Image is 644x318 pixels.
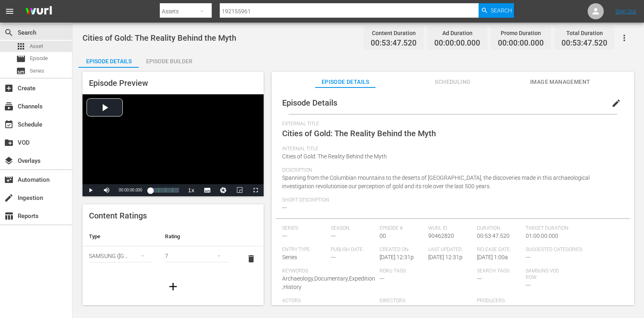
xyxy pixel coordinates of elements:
span: --- [282,204,287,211]
span: Cities of Gold: The Reality Behind the Myth [282,129,436,138]
span: Actors [282,298,376,304]
button: Episode Builder [139,52,199,68]
span: Producers [477,298,570,304]
div: Progress Bar [150,188,179,193]
button: Mute [99,184,115,196]
button: Playback Rate [183,184,199,196]
button: Episode Details [78,52,139,68]
span: Duration: [477,225,522,232]
span: Schedule [4,120,14,129]
span: Description [282,167,619,174]
span: Series [16,66,26,76]
span: Episode [30,54,48,62]
span: Cities of Gold: The Reality Behind the Myth [282,153,387,160]
span: 00:53:47.520 [477,233,510,239]
div: SAMSUNG ([GEOGRAPHIC_DATA] (the Republic of)) [89,245,152,267]
div: Ad Duration [434,27,480,39]
span: Spanning from the Columbian mountains to the deserts of [GEOGRAPHIC_DATA], the discoveries made i... [282,175,590,189]
span: [DATE] 12:31p [428,254,462,260]
button: edit [607,94,626,113]
span: Series [30,67,44,75]
div: Episode Details [78,52,139,71]
span: Automation [4,175,14,185]
button: Subtitles [199,184,215,196]
span: menu [5,6,14,16]
span: 00 [380,233,386,239]
span: Episode Preview [89,78,148,88]
span: 00:00:00.000 [498,39,544,48]
span: Asset [30,42,43,50]
span: --- [331,254,336,260]
span: edit [611,98,621,108]
span: VOD [4,138,14,148]
span: [DATE] 1:00a [477,254,508,260]
span: Ingestion [4,193,14,203]
span: Created On: [380,247,424,253]
span: Samsung VOD Row: [526,268,570,281]
span: --- [477,275,482,282]
button: Picture-in-Picture [231,184,248,196]
span: Season: [331,225,376,232]
span: Archaeology,Documentary,Expedition,History [282,275,375,290]
span: 90462820 [428,233,454,239]
span: Reports [4,211,14,221]
div: Episode Builder [139,52,199,71]
div: Promo Duration [498,27,544,39]
span: --- [380,305,384,312]
table: simple table [83,227,264,271]
span: Episode [16,54,26,64]
span: Episode Details [315,77,376,87]
span: --- [380,275,384,282]
span: Short Description [282,197,619,204]
th: Type [83,227,159,246]
span: 00:00:00.000 [434,39,480,48]
div: 7 [165,245,228,267]
button: delete [242,249,261,268]
span: Cities of Gold: The Reality Behind the Myth [83,33,236,43]
div: Content Duration [371,27,417,39]
span: Directors [380,298,473,304]
span: Channels [4,102,14,111]
span: --- [282,305,287,312]
th: Rating [159,227,235,246]
span: --- [282,233,287,239]
span: 01:00:00.000 [526,233,558,239]
span: Roku Tags: [380,268,473,274]
span: Keywords: [282,268,376,274]
span: Search Tags: [477,268,522,274]
span: Image Management [530,77,590,87]
span: Last Updated: [428,247,473,253]
span: --- [477,305,482,312]
span: Entry Type: [282,247,327,253]
span: Publish Date: [331,247,376,253]
a: Sign Out [615,8,636,15]
span: Episode Details [282,98,337,108]
span: Series: [282,225,327,232]
span: 00:53:47.520 [371,39,417,48]
button: Fullscreen [248,184,264,196]
span: Internal Title [282,146,619,152]
button: Play [83,184,99,196]
span: [DATE] 12:31p [380,254,414,260]
span: External Title [282,121,619,127]
span: Episode #: [380,225,424,232]
span: Suggested Categories: [526,247,619,253]
span: Asset [16,42,26,51]
span: delete [246,254,256,264]
button: Search [479,3,514,18]
span: Wurl ID: [428,225,473,232]
span: Target Duration: [526,225,619,232]
span: 00:53:47.520 [561,39,607,48]
span: Overlays [4,156,14,166]
span: Search [4,28,14,37]
div: Total Duration [561,27,607,39]
span: Search [491,3,512,18]
span: --- [331,233,336,239]
span: Content Ratings [89,211,147,220]
span: Scheduling [423,77,483,87]
button: Jump To Time [215,184,231,196]
span: Series [282,254,297,260]
span: Release Date: [477,247,522,253]
span: --- [526,282,530,288]
span: --- [526,254,530,260]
